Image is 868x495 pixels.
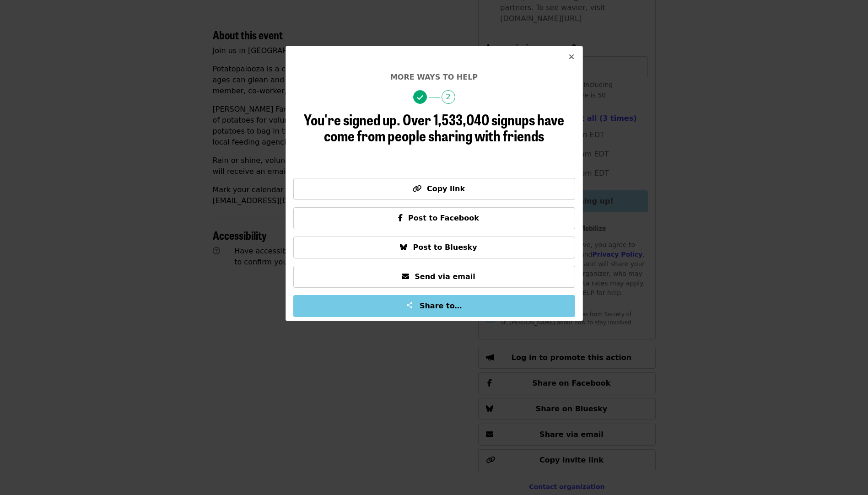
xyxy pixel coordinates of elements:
[420,301,462,310] span: Share to…
[400,243,407,252] i: bluesky icon
[304,108,400,130] span: You're signed up.
[293,266,575,288] button: Send via email
[324,108,564,146] span: Over 1,533,040 signups have come from people sharing with friends
[390,73,478,81] span: More ways to help
[417,93,423,102] i: check icon
[412,184,421,193] i: link icon
[398,214,403,222] i: facebook-f icon
[293,178,575,200] button: Copy link
[406,301,413,309] img: Share
[293,237,575,258] button: Post to Bluesky
[408,214,479,222] span: Post to Facebook
[293,295,575,317] button: Share to…
[561,46,582,68] button: Close
[427,184,465,193] span: Copy link
[293,207,575,229] button: Post to Facebook
[402,272,409,281] i: envelope icon
[415,272,475,281] span: Send via email
[442,90,455,104] span: 2
[569,53,574,61] i: times icon
[413,243,477,252] span: Post to Bluesky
